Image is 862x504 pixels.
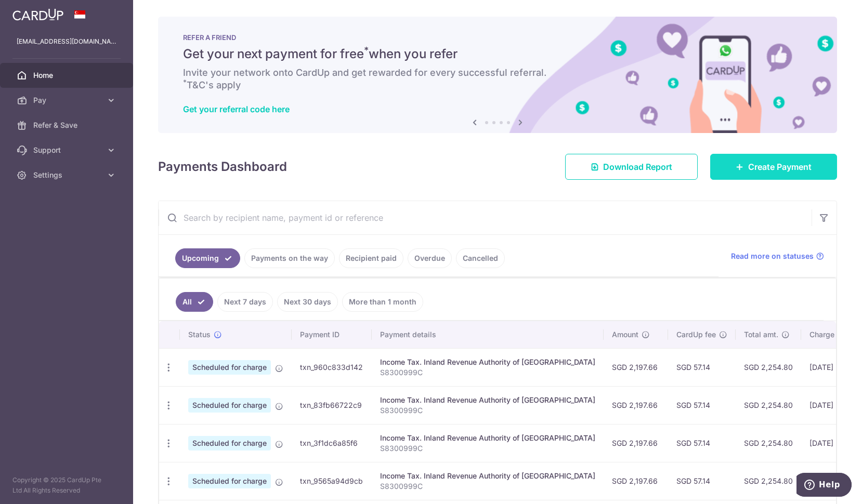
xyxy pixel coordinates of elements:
a: Download Report [565,154,698,180]
span: Pay [33,95,102,105]
span: Create Payment [748,161,812,173]
span: Scheduled for charge [188,436,271,450]
td: txn_3f1dc6a85f6 [292,424,372,462]
a: All [176,292,213,312]
a: Upcoming [175,248,240,268]
span: Scheduled for charge [188,360,271,375]
div: Income Tax. Inland Revenue Authority of [GEOGRAPHIC_DATA] [380,433,595,443]
td: SGD 2,197.66 [604,386,668,424]
a: Get your referral code here [183,104,290,114]
p: S8300999C [380,481,595,492]
td: SGD 57.14 [668,424,736,462]
td: SGD 57.14 [668,386,736,424]
td: SGD 2,254.80 [736,424,801,462]
td: SGD 2,254.80 [736,386,801,424]
a: Next 7 days [217,292,273,312]
td: SGD 2,254.80 [736,348,801,386]
span: Refer & Save [33,120,102,130]
a: Next 30 days [277,292,338,312]
span: Scheduled for charge [188,474,271,488]
td: txn_9565a94d9cb [292,462,372,500]
span: Charge date [809,329,852,340]
p: [EMAIL_ADDRESS][DOMAIN_NAME] [17,36,116,47]
span: Scheduled for charge [188,398,271,413]
div: Income Tax. Inland Revenue Authority of [GEOGRAPHIC_DATA] [380,395,595,405]
span: CardUp fee [676,329,716,340]
a: Cancelled [456,248,505,268]
a: Create Payment [710,154,837,180]
span: Help [22,7,44,17]
td: txn_83fb66722c9 [292,386,372,424]
span: Download Report [603,161,672,173]
div: Income Tax. Inland Revenue Authority of [GEOGRAPHIC_DATA] [380,357,595,367]
h4: Payments Dashboard [158,157,287,176]
span: Support [33,145,102,155]
a: Recipient paid [339,248,403,268]
td: SGD 2,197.66 [604,348,668,386]
td: SGD 2,254.80 [736,462,801,500]
a: Payments on the way [244,248,335,268]
th: Payment ID [292,321,372,348]
span: Amount [612,329,638,340]
p: S8300999C [380,367,595,378]
p: REFER A FRIEND [183,33,812,42]
iframe: Opens a widget where you can find more information [796,473,852,499]
div: Income Tax. Inland Revenue Authority of [GEOGRAPHIC_DATA] [380,471,595,481]
img: RAF banner [158,17,837,133]
img: CardUp [12,8,63,21]
td: SGD 2,197.66 [604,462,668,500]
span: Status [188,329,211,340]
td: txn_960c833d142 [292,348,372,386]
h5: Get your next payment for free when you refer [183,46,812,62]
span: Total amt. [744,329,778,340]
a: Read more on statuses [731,251,824,261]
td: SGD 57.14 [668,462,736,500]
th: Payment details [372,321,604,348]
span: Read more on statuses [731,251,814,261]
input: Search by recipient name, payment id or reference [159,201,812,234]
h6: Invite your network onto CardUp and get rewarded for every successful referral. T&C's apply [183,67,812,91]
a: More than 1 month [342,292,423,312]
td: SGD 2,197.66 [604,424,668,462]
p: S8300999C [380,443,595,454]
td: SGD 57.14 [668,348,736,386]
span: Settings [33,170,102,180]
a: Overdue [408,248,452,268]
span: Home [33,70,102,81]
p: S8300999C [380,405,595,416]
